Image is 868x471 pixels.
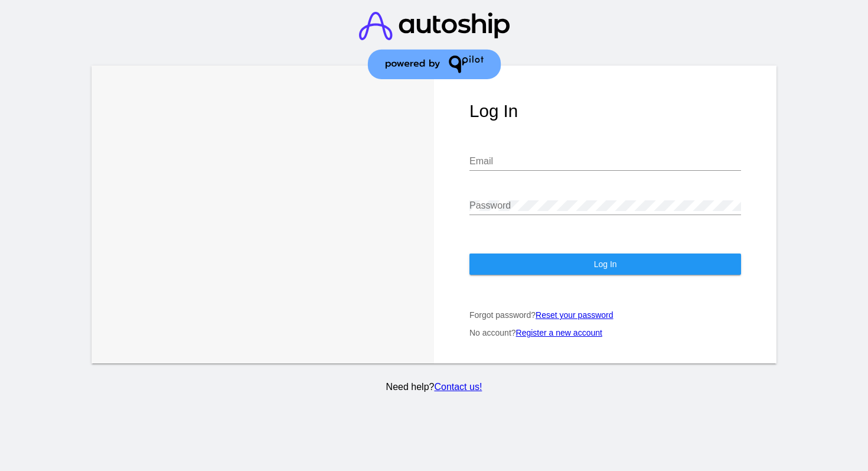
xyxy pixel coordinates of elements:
button: Log In [469,254,741,275]
p: Forgot password? [469,310,741,320]
a: Register a new account [516,328,602,337]
p: No account? [469,328,741,337]
h1: Log In [469,101,741,121]
input: Email [469,156,741,167]
span: Log In [594,259,617,269]
p: Need help? [89,382,779,392]
a: Reset your password [536,310,614,320]
a: Contact us! [434,382,482,392]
